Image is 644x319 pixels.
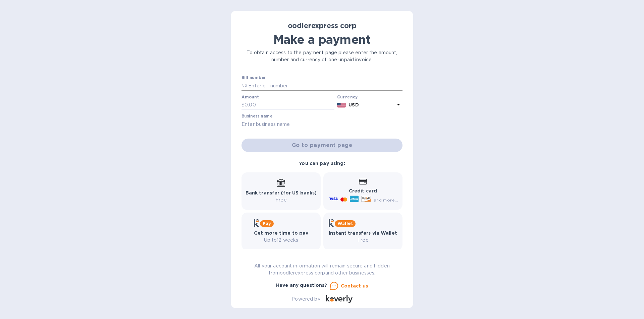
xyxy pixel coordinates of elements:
p: $ [241,101,245,108]
p: To obtain access to the payment page please enter the amount, number and currency of one unpaid i... [241,49,402,63]
b: Get more time to pay [254,230,309,236]
u: Contact us [341,283,368,289]
p: Up to 12 weeks [254,237,309,244]
b: Have any questions? [276,283,327,288]
p: № [241,82,247,89]
img: USD [337,103,346,107]
b: Instant transfers via Wallet [329,230,397,236]
label: Bill number [241,76,266,80]
b: Bank transfer (for US banks) [246,190,317,195]
input: 0.00 [245,100,334,110]
p: Free [246,196,317,204]
b: Credit card [349,188,377,193]
b: Currency [337,94,358,99]
b: Pay [263,221,271,226]
b: oodlerexpress corp [288,21,357,30]
p: Free [329,237,397,244]
input: Enter bill number [247,81,402,91]
label: Amount [241,95,259,99]
span: and more... [374,197,398,203]
p: Powered by [291,296,320,303]
b: USD [348,102,359,107]
p: All your account information will remain secure and hidden from oodlerexpress corp and other busi... [241,262,402,276]
h1: Make a payment [241,32,402,47]
label: Business name [241,114,272,118]
b: Wallet [337,221,353,226]
b: You can pay using: [299,161,345,166]
input: Enter business name [241,119,402,129]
